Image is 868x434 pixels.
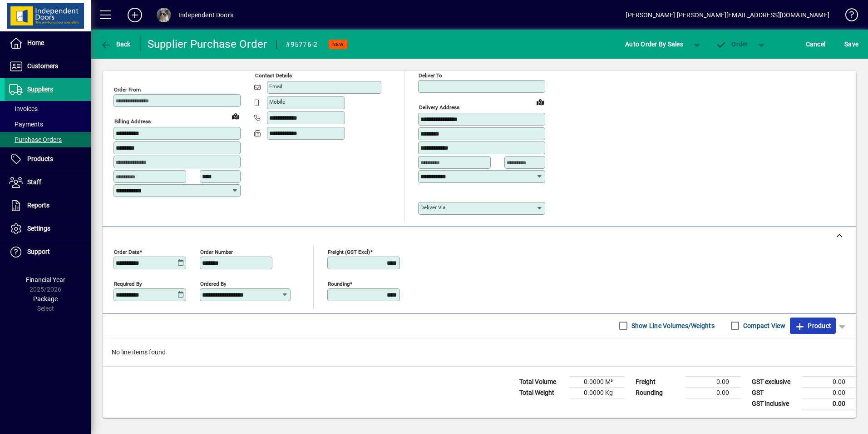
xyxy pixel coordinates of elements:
label: Show Line Volumes/Weights [630,321,715,330]
mat-label: Deliver To [419,72,442,79]
mat-label: Rounding [328,280,350,287]
a: Support [5,241,91,263]
a: Invoices [5,101,91,116]
td: 0.00 [802,387,856,398]
div: Supplier Purchase Order [148,37,267,51]
td: GST [747,387,802,398]
td: GST exclusive [747,376,802,387]
span: Support [27,248,50,255]
span: Purchase Orders [9,136,62,143]
td: GST inclusive [747,398,802,409]
button: Auto Order By Sales [621,36,688,52]
button: Profile [149,7,178,23]
mat-label: Order number [200,248,233,255]
td: Rounding [631,387,686,398]
span: Product [794,318,831,333]
td: 0.00 [686,376,740,387]
a: Home [5,32,91,55]
span: Auto Order By Sales [625,37,683,51]
span: Customers [27,62,58,70]
div: [PERSON_NAME] [PERSON_NAME][EMAIL_ADDRESS][DOMAIN_NAME] [626,8,829,22]
a: Payments [5,116,91,132]
span: Invoices [9,105,38,112]
mat-label: Order from [114,86,141,93]
span: Products [27,155,53,162]
mat-label: Order date [114,248,139,255]
mat-label: Email [269,83,282,90]
span: Staff [27,178,41,186]
span: Back [100,40,131,48]
span: Package [33,295,58,303]
button: Order [711,36,753,52]
td: 0.0000 M³ [569,376,624,387]
a: Settings [5,217,91,240]
mat-label: Freight (GST excl) [328,248,370,255]
td: Total Volume [515,376,569,387]
td: 0.00 [802,376,856,387]
button: Back [98,36,133,52]
span: NEW [332,41,344,47]
span: Home [27,39,44,46]
div: #95776-2 [286,37,317,52]
span: Settings [27,225,50,232]
td: Freight [631,376,686,387]
div: Independent Doors [178,8,233,22]
mat-label: Mobile [269,99,285,105]
button: Product [790,318,836,334]
mat-label: Deliver via [420,204,445,211]
a: View on map [228,109,243,123]
span: ave [844,37,858,51]
a: Knowledge Base [838,2,857,31]
span: Cancel [806,37,826,51]
span: Order [716,40,748,48]
td: 0.0000 Kg [569,387,624,398]
span: Reports [27,202,49,209]
button: Add [120,7,149,23]
mat-label: Ordered by [200,280,226,287]
a: Staff [5,171,91,194]
span: S [844,40,848,48]
a: View on map [533,95,547,109]
td: 0.00 [802,398,856,409]
td: 0.00 [686,387,740,398]
span: Financial Year [26,276,65,283]
button: Cancel [804,36,828,52]
span: Suppliers [27,86,53,93]
label: Compact View [741,321,785,330]
app-page-header-button: Back [91,36,141,52]
div: No line items found [103,338,856,366]
a: Reports [5,194,91,217]
td: Total Weight [515,387,569,398]
span: Payments [9,121,43,128]
mat-label: Required by [114,280,142,287]
a: Purchase Orders [5,132,91,147]
a: Products [5,148,91,171]
button: Save [842,36,861,52]
a: Customers [5,55,91,78]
